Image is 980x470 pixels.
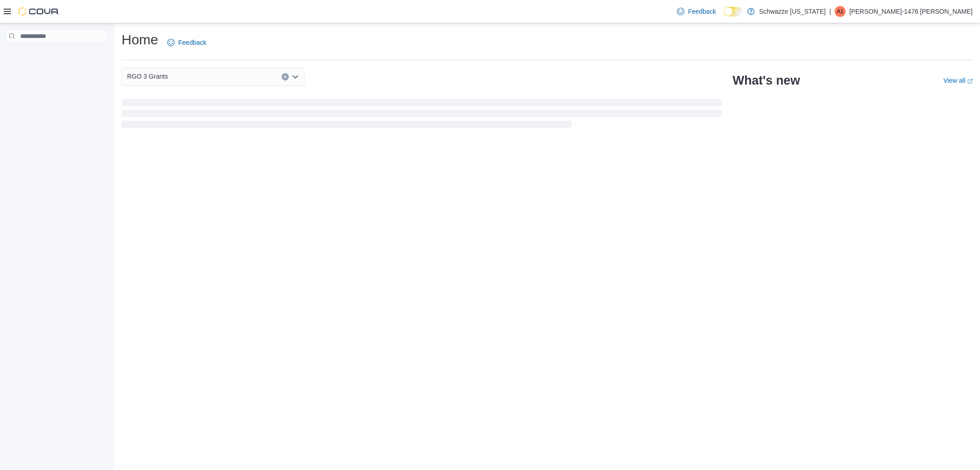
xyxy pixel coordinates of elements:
[849,6,973,17] p: [PERSON_NAME]-1476 [PERSON_NAME]
[688,7,716,16] span: Feedback
[837,6,844,17] span: A1
[759,6,826,17] p: Schwazze [US_STATE]
[5,45,108,67] nav: Complex example
[127,71,168,82] span: RGO 3 Grants
[122,101,722,130] span: Loading
[282,73,289,80] button: Clear input
[292,73,299,80] button: Open list of options
[733,73,800,88] h2: What's new
[673,2,719,21] a: Feedback
[18,7,59,16] img: Cova
[967,79,973,84] svg: External link
[724,7,743,16] input: Dark Mode
[829,6,831,17] p: |
[178,38,206,47] span: Feedback
[943,77,973,84] a: View allExternal link
[122,31,158,49] h1: Home
[164,33,210,52] a: Feedback
[835,6,846,17] div: Allyson-1476 Miller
